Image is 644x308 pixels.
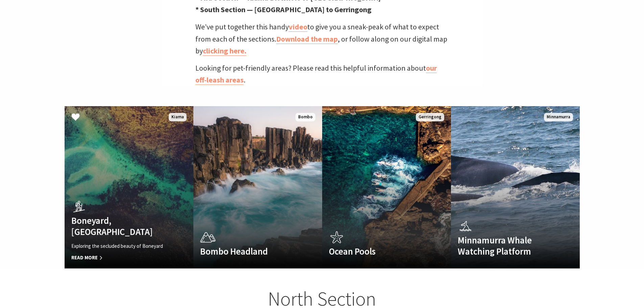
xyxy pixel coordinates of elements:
[295,113,315,121] span: Bombo
[416,113,444,121] span: Gerringong
[71,215,167,237] h4: Boneyard, [GEOGRAPHIC_DATA]
[200,246,296,257] h4: Bombo Headland
[195,62,449,86] p: Looking for pet-friendly areas? Please read this helpful information about .
[71,254,167,262] span: Read More
[451,106,580,268] a: Minnamurra Whale Watching Platform Minnamurra
[195,21,449,57] p: We’ve put together this handy to give you a sneak-peak of what to expect from each of the section...
[195,5,372,14] strong: * South Section — [GEOGRAPHIC_DATA] to Gerringong
[169,113,187,121] span: Kiama
[65,106,87,129] button: Click to Favourite Boneyard, Kiama
[544,113,573,121] span: Minnamurra
[276,34,338,44] a: Download the map
[458,235,554,257] h4: Minnamurra Whale Watching Platform
[203,46,246,56] a: clicking here.
[193,106,322,268] a: Bombo Headland Bombo
[322,106,451,268] a: Ocean Pools Gerringong
[195,63,437,85] a: our off-leash areas
[329,246,425,257] h4: Ocean Pools
[65,106,193,268] a: Boneyard, [GEOGRAPHIC_DATA] Exploring the secluded beauty of Boneyard Read More Kiama
[71,242,167,250] p: Exploring the secluded beauty of Boneyard
[289,22,307,32] a: video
